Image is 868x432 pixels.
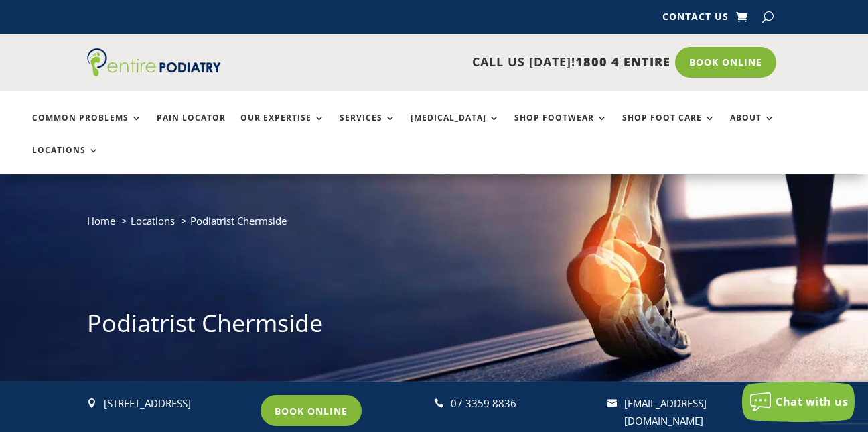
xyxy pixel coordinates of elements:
a: [EMAIL_ADDRESS][DOMAIN_NAME] [624,396,707,427]
span: Chat with us [776,394,848,409]
a: About [730,113,775,142]
a: Locations [32,146,99,174]
a: Book Online [261,395,362,426]
a: Contact Us [662,12,729,27]
span: 1800 4 ENTIRE [575,54,670,70]
p: CALL US [DATE]! [243,54,670,71]
a: Services [340,113,396,142]
a: Entire Podiatry [87,66,221,79]
img: logo (1) [87,48,221,76]
a: [MEDICAL_DATA] [411,113,500,142]
h1: Podiatrist Chermside [87,307,782,347]
span:  [434,398,443,408]
a: Book Online [675,47,776,78]
a: Common Problems [32,113,142,142]
span:  [87,398,96,408]
span: Podiatrist Chermside [190,214,287,227]
span:  [607,398,617,408]
p: 07 3359 8836 [451,395,597,413]
button: Chat with us [742,382,855,422]
a: Locations [131,214,175,227]
a: Shop Footwear [514,113,607,142]
a: Home [87,214,115,227]
nav: breadcrumb [87,212,782,239]
a: Our Expertise [240,113,325,142]
a: Pain Locator [157,113,226,142]
div: [STREET_ADDRESS] [104,395,250,413]
a: Shop Foot Care [622,113,715,142]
